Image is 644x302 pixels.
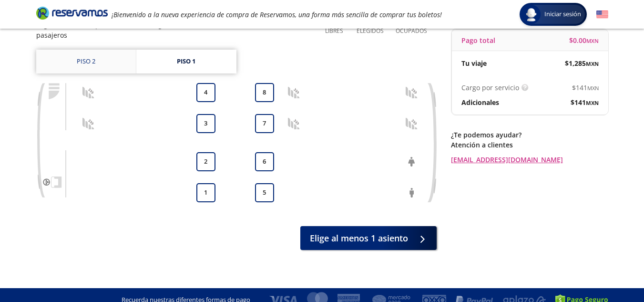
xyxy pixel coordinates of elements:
p: Cargo por servicio [461,83,519,93]
span: $ 141 [572,83,599,93]
button: 1 [196,183,215,202]
a: Piso 2 [36,50,136,73]
button: Elige al menos 1 asiento [300,226,437,250]
p: Tu viaje [461,58,487,68]
button: 3 [196,114,215,133]
p: Pago total [461,35,495,45]
button: 4 [196,83,215,102]
span: $ 141 [571,97,599,107]
button: 2 [196,152,215,171]
a: [EMAIL_ADDRESS][DOMAIN_NAME] [451,155,608,165]
button: English [596,9,608,21]
span: $ 1,285 [565,58,599,68]
a: Brand Logo [36,6,108,23]
a: Piso 1 [136,50,236,73]
p: Elige los asientos que necesites, en seguida te solicitaremos los datos de los pasajeros [36,20,312,40]
span: Elige al menos 1 asiento [310,232,408,245]
small: MXN [586,37,599,44]
i: Brand Logo [36,6,108,20]
div: Piso 1 [177,57,195,66]
small: MXN [586,60,599,67]
button: 7 [255,114,274,133]
small: MXN [587,84,599,92]
p: Adicionales [461,97,499,107]
p: ¿Te podemos ayudar? [451,130,608,140]
small: MXN [586,99,599,106]
button: 8 [255,83,274,102]
button: 5 [255,183,274,202]
span: Iniciar sesión [541,10,585,19]
button: 6 [255,152,274,171]
p: Atención a clientes [451,140,608,150]
span: $ 0.00 [569,35,599,45]
em: ¡Bienvenido a la nueva experiencia de compra de Reservamos, una forma más sencilla de comprar tus... [112,10,442,19]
